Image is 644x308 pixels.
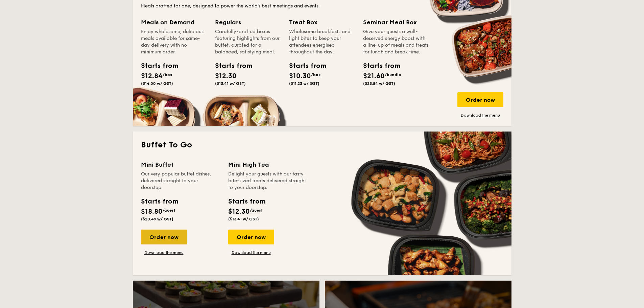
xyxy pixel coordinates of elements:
[289,61,319,71] div: Starts from
[457,92,503,107] div: Order now
[215,18,281,27] div: Regulars
[289,18,355,27] div: Treat Box
[141,208,163,216] span: $18.80
[141,72,163,80] span: $12.84
[228,171,307,191] div: Delight your guests with our tasty bite-sized treats delivered straight to your doorstep.
[228,160,307,169] div: Mini High Tea
[228,208,250,216] span: $12.30
[141,217,173,221] span: ($20.49 w/ GST)
[363,81,395,86] span: ($23.54 w/ GST)
[228,250,274,255] a: Download the menu
[141,61,171,71] div: Starts from
[363,28,429,55] div: Give your guests a well-deserved energy boost with a line-up of meals and treats for lunch and br...
[215,61,245,71] div: Starts from
[141,140,503,150] h2: Buffet To Go
[141,28,207,55] div: Enjoy wholesome, delicious meals available for same-day delivery with no minimum order.
[289,28,355,55] div: Wholesome breakfasts and light bites to keep your attendees energised throughout the day.
[228,217,259,221] span: ($13.41 w/ GST)
[363,18,429,27] div: Seminar Meal Box
[215,28,281,55] div: Carefully-crafted boxes featuring highlights from our buffet, curated for a balanced, satisfying ...
[215,72,237,80] span: $12.30
[457,113,503,118] a: Download the menu
[385,72,401,77] span: /bundle
[250,208,263,213] span: /guest
[163,72,172,77] span: /box
[289,81,319,86] span: ($11.23 w/ GST)
[141,81,173,86] span: ($14.00 w/ GST)
[141,196,178,207] div: Starts from
[141,18,207,27] div: Meals on Demand
[228,230,274,244] div: Order now
[141,230,187,244] div: Order now
[141,3,503,9] div: Meals crafted for one, designed to power the world's best meetings and events.
[311,72,321,77] span: /box
[363,72,385,80] span: $21.60
[163,208,175,213] span: /guest
[141,171,220,191] div: Our very popular buffet dishes, delivered straight to your doorstep.
[215,81,246,86] span: ($13.41 w/ GST)
[141,160,220,169] div: Mini Buffet
[141,250,187,255] a: Download the menu
[363,61,393,71] div: Starts from
[228,196,265,207] div: Starts from
[289,72,311,80] span: $10.30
